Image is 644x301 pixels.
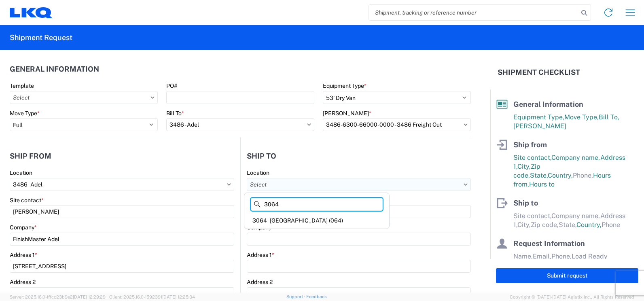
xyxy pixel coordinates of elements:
[10,110,40,117] label: Move Type
[576,221,602,229] span: Country,
[517,221,531,229] span: City,
[369,5,578,20] input: Shipment, tracking or reference number
[10,65,99,73] h2: General Information
[323,110,371,117] label: [PERSON_NAME]
[10,295,106,299] span: Server: 2025.16.0-1ffcc23b9e2
[10,82,34,89] label: Template
[513,154,551,161] span: Site contact,
[533,252,551,260] span: Email,
[513,122,566,130] span: [PERSON_NAME]
[559,221,576,229] span: State,
[551,252,572,260] span: Phone,
[166,118,314,131] input: Select
[247,278,273,286] label: Address 2
[10,178,234,191] input: Select
[551,154,600,161] span: Company name,
[517,163,531,170] span: City,
[10,251,37,259] label: Address 1
[529,180,555,188] span: Hours to
[10,33,72,42] h2: Shipment Request
[513,212,551,220] span: Site contact,
[10,91,158,104] input: Select
[513,100,583,108] span: General Information
[246,214,388,227] div: 3064 - [GEOGRAPHIC_DATA] (064)
[247,169,269,176] label: Location
[323,82,366,89] label: Equipment Type
[166,82,177,89] label: PO#
[513,140,547,149] span: Ship from
[323,118,471,131] input: Select
[286,294,307,299] a: Support
[531,221,559,229] span: Zip code,
[247,152,276,160] h2: Ship to
[530,172,548,179] span: State,
[247,178,471,191] input: Select
[513,239,585,248] span: Request Information
[513,113,564,121] span: Equipment Type,
[247,251,274,259] label: Address 1
[73,295,106,299] span: [DATE] 12:29:29
[573,172,593,179] span: Phone,
[513,199,538,207] span: Ship to
[10,169,32,176] label: Location
[551,212,600,220] span: Company name,
[510,293,634,301] span: Copyright © [DATE]-[DATE] Agistix Inc., All Rights Reserved
[496,268,638,283] button: Submit request
[10,197,44,204] label: Site contact
[564,113,599,121] span: Move Type,
[498,68,580,77] h2: Shipment Checklist
[548,172,573,179] span: Country,
[10,278,36,286] label: Address 2
[513,252,533,260] span: Name,
[10,224,37,231] label: Company
[10,152,51,160] h2: Ship from
[166,110,184,117] label: Bill To
[162,295,195,299] span: [DATE] 12:25:34
[109,295,195,299] span: Client: 2025.16.0-1592391
[599,113,619,121] span: Bill To,
[602,221,620,229] span: Phone
[306,294,327,299] a: Feedback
